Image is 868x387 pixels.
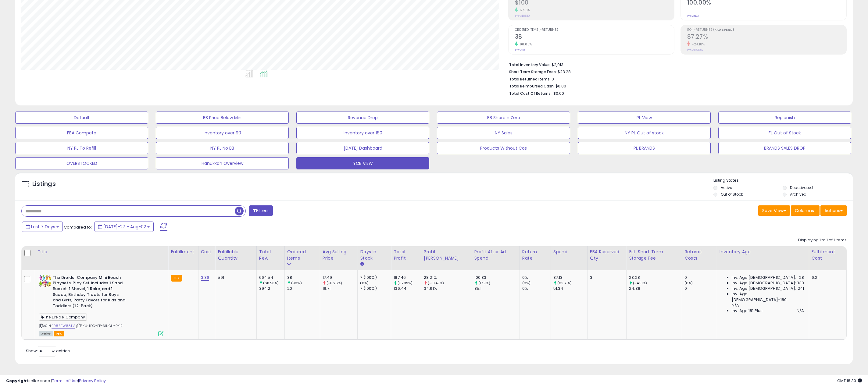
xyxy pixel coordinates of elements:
[518,42,532,47] small: 90.00%
[629,249,679,261] div: Est. Short Term Storage Fee
[732,275,796,280] span: Inv. Age [DEMOGRAPHIC_DATA]:
[820,205,847,216] button: Actions
[790,185,813,190] label: Deactivated
[790,192,806,197] label: Archived
[478,281,490,286] small: (17.9%)
[797,308,804,314] span: N/A
[156,142,289,154] button: NY PL No BB
[578,112,711,124] button: PL View
[394,249,419,261] div: Total Profit
[360,249,388,261] div: Days In Stock
[218,249,254,261] div: Fulfillable Quantity
[509,76,551,82] b: Total Returned Items:
[720,249,806,255] div: Inventory Age
[360,261,364,267] small: Days In Stock.
[718,127,851,139] button: FL Out of Stock
[798,286,804,291] span: 241
[791,205,820,216] button: Columns
[53,275,127,310] b: The Dreidel Company Mini Beach Playsets, Play Set Includes 1 Sand Bucket, 1 Shovel, 1 Rake, and 1...
[296,127,429,139] button: Inventory over 180
[15,112,148,124] button: Default
[15,142,148,154] button: NY PL To Refill
[795,208,814,214] span: Columns
[291,281,302,286] small: (90%)
[474,275,520,280] div: 100.33
[360,281,369,286] small: (0%)
[732,308,764,314] span: Inv. Age 181 Plus:
[171,249,195,255] div: Fulfillment
[522,249,548,261] div: Return Rate
[687,48,703,52] small: Prev: 115.10%
[15,157,148,169] button: OVERSTOCKED
[713,178,853,183] p: Listing States:
[287,249,317,261] div: Ordered Items
[31,224,55,230] span: Last 7 Days
[509,69,557,74] b: Short Term Storage Fees:
[558,69,571,75] span: $23.28
[812,249,844,261] div: Fulfillment Cost
[259,286,284,291] div: 394.2
[590,275,622,280] div: 3
[15,127,148,139] button: FBA Compete
[553,286,587,291] div: 51.34
[557,281,572,286] small: (69.71%)
[26,348,70,354] span: Show: entries
[428,281,444,286] small: (-18.49%)
[799,275,804,280] span: 28
[22,222,63,232] button: Last 7 Days
[424,275,472,280] div: 28.21%
[32,180,56,188] h5: Listings
[201,275,209,281] a: 3.36
[732,286,796,291] span: Inv. Age [DEMOGRAPHIC_DATA]:
[552,76,554,82] span: 0
[690,42,705,47] small: -24.18%
[360,286,391,291] div: 7 (100%)
[424,286,472,291] div: 34.61%
[732,291,804,302] span: Inv. Age [DEMOGRAPHIC_DATA]-180:
[54,331,64,336] span: FBA
[474,286,520,291] div: 85.1
[797,280,804,286] span: 330
[578,142,711,154] button: PL BRANDS
[360,275,391,280] div: 7 (100%)
[721,185,732,190] label: Active
[64,224,92,230] span: Compared to:
[629,275,682,280] div: 23.28
[798,237,847,243] div: Displaying 1 to 1 of 1 items
[201,249,213,255] div: Cost
[590,249,624,261] div: FBA Reserved Qty
[684,286,717,291] div: 0
[424,249,469,261] div: Profit [PERSON_NAME]
[437,112,570,124] button: BB Share = Zero
[553,91,564,96] span: $0.00
[518,8,530,12] small: 17.90%
[103,224,146,230] span: [DATE]-27 - Aug-02
[509,62,551,67] b: Total Inventory Value:
[684,275,717,280] div: 0
[515,14,530,18] small: Prev: $85.10
[79,378,106,384] a: Privacy Policy
[263,281,279,286] small: (68.58%)
[718,112,851,124] button: Replenish
[509,83,555,89] b: Total Reimbursed Cash:
[555,83,566,89] span: $0.00
[156,157,289,169] button: Hanukkah Overview
[515,28,674,31] span: Ordered Items
[52,323,75,328] a: B08SFW88TV
[296,142,429,154] button: [DATE] Dashboard
[515,33,674,41] h2: 38
[522,286,551,291] div: 0%
[522,281,531,286] small: (0%)
[323,286,358,291] div: 19.71
[39,275,51,287] img: 51-0wSldtjL._SL40_.jpg
[287,275,320,280] div: 38
[837,378,862,384] span: 2025-08-10 18:30 GMT
[156,127,289,139] button: Inventory over 90
[394,286,421,291] div: 136.44
[732,303,739,308] span: N/A
[553,249,585,255] div: Spend
[39,331,53,336] span: All listings currently available for purchase on Amazon
[437,127,570,139] button: NY Sales
[437,142,570,154] button: Products Without Cos
[812,275,842,280] div: 6.21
